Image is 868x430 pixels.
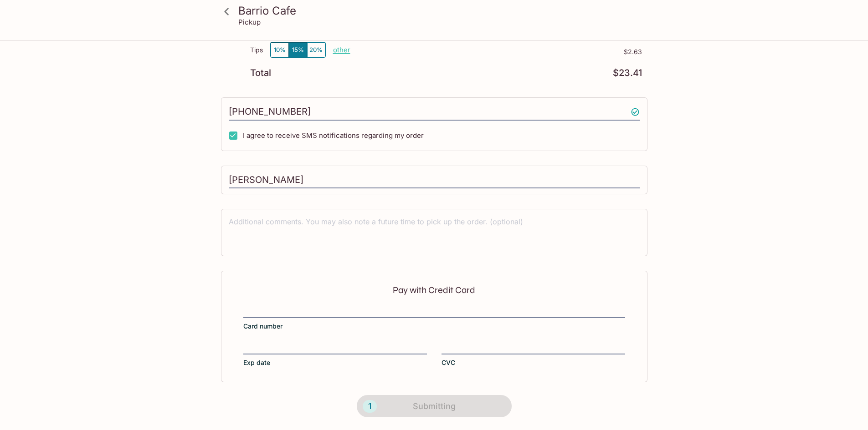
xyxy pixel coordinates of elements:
span: Card number [243,322,282,331]
button: 20% [307,42,325,57]
span: Exp date [243,358,270,367]
button: 10% [271,42,289,57]
p: Tips [250,46,263,54]
button: 15% [289,42,307,57]
p: Total [250,69,271,77]
iframe: Secure card number input frame [243,306,625,316]
span: I agree to receive SMS notifications regarding my order [243,131,424,140]
p: $23.41 [613,69,642,77]
p: Pickup [238,18,261,26]
span: CVC [442,358,455,367]
p: $2.63 [350,48,642,56]
iframe: Secure expiration date input frame [243,343,427,353]
input: Enter first and last name [229,172,640,189]
input: Enter phone number [229,103,640,121]
button: other [333,46,350,54]
p: Pay with Credit Card [243,286,625,294]
iframe: Secure CVC input frame [442,343,625,353]
h3: Barrio Cafe [238,4,646,18]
